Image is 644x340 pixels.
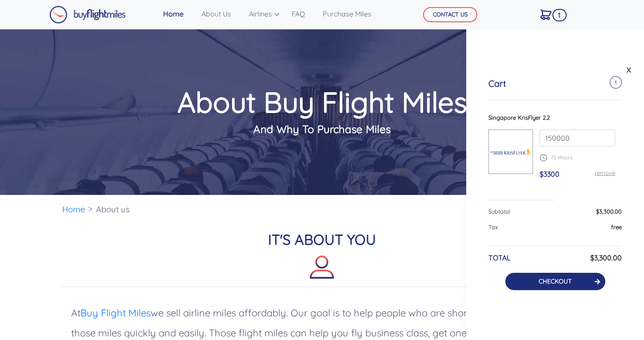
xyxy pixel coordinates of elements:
li: About us [92,195,134,224]
span: $3,300.00 [596,208,622,215]
span: Subtotal [488,208,510,215]
a: Home [160,5,187,23]
a: About Us [198,5,235,23]
span: 1 [610,76,622,89]
a: Buy Flight Miles [80,307,151,319]
button: CHECKOUT [505,273,605,290]
button: CONTACT US [423,7,477,22]
a: Airlines [245,5,277,23]
span: 1 [552,9,567,21]
img: schedule.png [540,154,547,162]
h6: $3,300.00 [590,254,622,262]
h2: IT'S ABOUT YOU [62,231,582,287]
span: $3300 [540,170,560,178]
h6: TOTAL [488,254,511,262]
img: Cart [540,9,552,20]
a: CHECKOUT [539,277,572,285]
a: Home [62,204,85,215]
img: Buy Flight Miles Logo [49,6,126,24]
a: Purchase Miles [319,5,375,23]
span: free [611,223,622,231]
a: FAQ [288,5,308,23]
a: 1 [537,5,555,24]
img: about-icon [310,255,334,279]
span: Tax [488,223,498,231]
img: Singapore-KrisFlyer.png [489,142,532,162]
h5: Cart [488,78,506,89]
a: Buy Flight Miles Logo [49,4,126,26]
a: remove [595,169,615,176]
a: X [624,63,633,77]
p: 72 Hours [540,154,615,162]
span: Singapore KrisFlyer 2.2 [488,114,550,121]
